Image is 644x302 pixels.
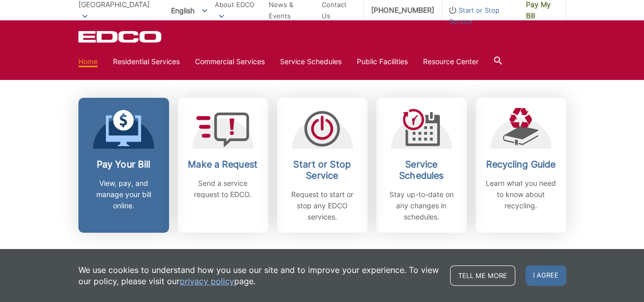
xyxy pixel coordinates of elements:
[86,178,161,211] p: View, pay, and manage your bill online.
[483,178,558,211] p: Learn what you need to know about recycling.
[285,159,360,181] h2: Start or Stop Service
[78,264,440,287] p: We use cookies to understand how you use our site and to improve your experience. To view our pol...
[423,56,479,67] a: Resource Center
[178,98,268,233] a: Make a Request Send a service request to EDCO.
[113,56,180,67] a: Residential Services
[78,31,163,43] a: EDCD logo. Return to the homepage.
[185,159,261,170] h2: Make a Request
[163,2,215,19] span: English
[384,159,459,181] h2: Service Schedules
[78,56,98,67] a: Home
[86,159,161,170] h2: Pay Your Bill
[357,56,408,67] a: Public Facilities
[78,98,169,233] a: Pay Your Bill View, pay, and manage your bill online.
[450,265,515,286] a: Tell me more
[475,98,566,233] a: Recycling Guide Learn what you need to know about recycling.
[280,56,342,67] a: Service Schedules
[285,189,360,223] p: Request to start or stop any EDCO services.
[384,189,459,223] p: Stay up-to-date on any changes in schedules.
[376,98,467,233] a: Service Schedules Stay up-to-date on any changes in schedules.
[185,178,261,200] p: Send a service request to EDCO.
[195,56,265,67] a: Commercial Services
[180,276,234,287] a: privacy policy
[483,159,558,170] h2: Recycling Guide
[525,265,566,286] span: I agree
